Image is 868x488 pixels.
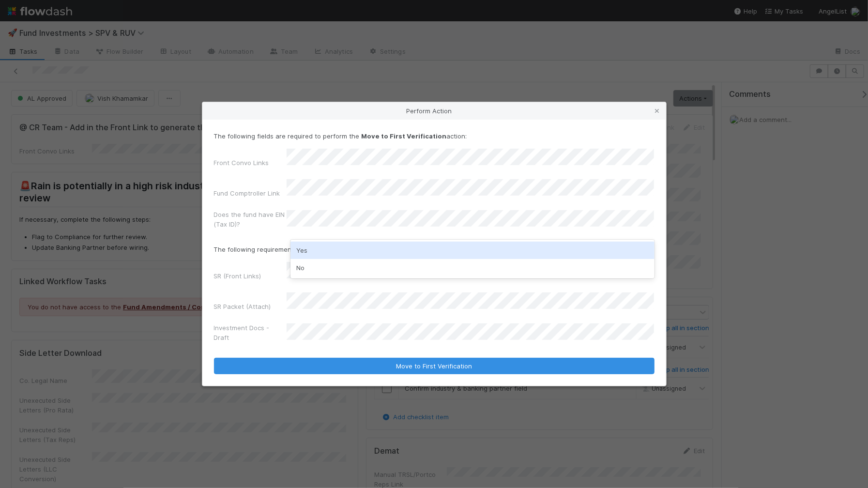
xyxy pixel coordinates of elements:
label: Investment Docs - Draft [214,323,287,342]
label: Does the fund have EIN (Tax ID)? [214,210,287,229]
div: Perform Action [202,102,666,120]
p: The following requirement was not met: Add the Documents that need to be signed [214,244,655,254]
label: SR Packet (Attach) [214,302,271,311]
strong: Move to First Verification [362,132,447,140]
p: The following fields are required to perform the action: [214,131,655,141]
div: No [290,259,655,276]
label: SR (Front Links) [214,271,261,281]
label: Front Convo Links [214,158,269,168]
label: Fund Comptroller Link [214,188,280,198]
div: Yes [290,242,655,259]
button: Move to First Verification [214,358,655,374]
